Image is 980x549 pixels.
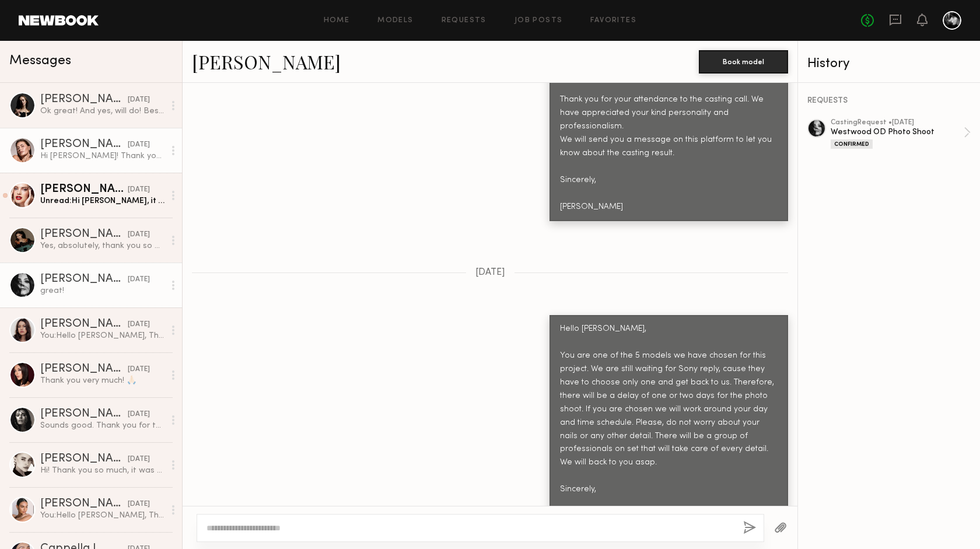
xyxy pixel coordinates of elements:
div: [DATE] [128,184,150,195]
div: Westwood OD Photo Shoot [831,127,964,138]
div: [DATE] [128,139,150,151]
div: casting Request • [DATE] [831,119,964,127]
a: castingRequest •[DATE]Westwood OD Photo ShootConfirmed [831,119,971,149]
div: Hi [PERSON_NAME]! Thank you for keeping me updated. Looking forward to hearing about their select... [40,151,164,162]
button: Book model [699,50,788,74]
div: You: Hello [PERSON_NAME], Thank you for your attendance to the casting call. We have appreciated ... [40,330,164,341]
div: Unread: Hi [PERSON_NAME], it was great meeting you! Thank you so much! Best, [PERSON_NAME] [40,195,164,207]
div: [DATE] [128,95,150,106]
div: [DATE] [128,499,150,510]
a: Requests [442,17,487,25]
div: [PERSON_NAME] [40,94,128,106]
div: [PERSON_NAME] [40,229,128,240]
div: [PERSON_NAME] [40,498,128,510]
div: Hi! Thank you so much, it was nice meeting you! Looking forward to hear back from you [PERSON_NAME] [40,465,164,476]
div: [PERSON_NAME] [40,363,128,375]
div: Confirmed [831,139,873,149]
div: [PERSON_NAME] [40,408,128,420]
div: [PERSON_NAME] [40,139,128,151]
div: [DATE] [128,454,150,465]
div: [PERSON_NAME] [40,184,128,195]
div: Hello [PERSON_NAME], You are one of the 5 models we have chosen for this project. We are still wa... [560,323,778,523]
div: Sounds good. Thank you for the update! [40,420,164,431]
div: [DATE] [128,319,150,330]
div: great! [40,285,164,296]
span: Messages [9,54,71,68]
a: Models [377,17,413,25]
div: [PERSON_NAME] [40,274,128,285]
a: Home [324,17,350,25]
div: [DATE] [128,409,150,420]
a: Job Posts [514,17,563,25]
div: [DATE] [128,364,150,375]
div: [DATE] [128,274,150,285]
a: [PERSON_NAME] [192,49,341,74]
div: Hello [PERSON_NAME], Thank you for your attendance to the casting call. We have appreciated your ... [560,67,778,214]
a: Book model [699,56,788,66]
div: Ok great! And yes, will do! Best, [PERSON_NAME] [40,106,164,117]
div: [PERSON_NAME] [40,319,128,330]
div: [DATE] [128,229,150,240]
div: You: Hello [PERSON_NAME], Thank you for your attendance to the casting call. We have appreciated ... [40,510,164,521]
a: Favorites [590,17,636,25]
div: REQUESTS [807,97,971,105]
span: [DATE] [475,268,505,278]
div: History [807,57,971,71]
div: [PERSON_NAME] [40,453,128,465]
div: Yes, absolutely, thank you so much! I’m truly grateful and very excited about this opportunity. I... [40,240,164,251]
div: Thank you very much! 🙏🏻 [40,375,164,386]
